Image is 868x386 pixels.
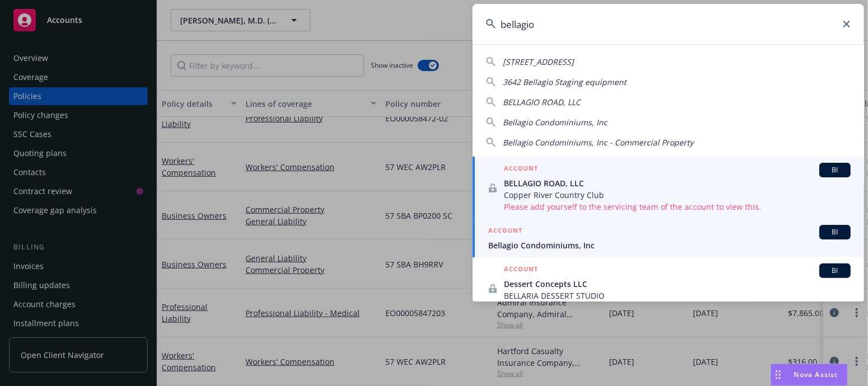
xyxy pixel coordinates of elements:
[503,117,607,128] span: Bellagio Condominiums, Inc
[503,97,581,107] span: BELLAGIO ROAD, LLC
[488,239,851,251] span: Bellagio Condominiums, Inc
[488,225,522,238] h5: ACCOUNT
[504,290,851,302] span: BELLARIA DESSERT STUDIO
[504,189,851,201] span: Copper River Country Club
[473,157,864,219] a: ACCOUNTBIBELLAGIO ROAD, LLCCopper River Country ClubPlease add yourself to the servicing team of ...
[771,364,848,386] button: Nova Assist
[503,57,574,67] span: [STREET_ADDRESS]
[504,278,851,290] span: Dessert Concepts LLC
[504,263,538,277] h5: ACCOUNT
[824,165,846,175] span: BI
[504,177,851,189] span: BELLAGIO ROAD, LLC
[473,257,864,319] a: ACCOUNTBIDessert Concepts LLCBELLARIA DESSERT STUDIO
[504,201,851,213] span: Please add yourself to the servicing team of the account to view this.
[473,219,864,257] a: ACCOUNTBIBellagio Condominiums, Inc
[794,370,838,379] span: Nova Assist
[473,4,864,44] input: Search...
[503,77,626,87] span: 3642 Bellagio Staging equipment
[771,364,785,385] div: Drag to move
[503,137,694,148] span: Bellagio Condominiums, Inc - Commercial Property
[824,227,846,237] span: BI
[824,266,846,276] span: BI
[504,163,538,176] h5: ACCOUNT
